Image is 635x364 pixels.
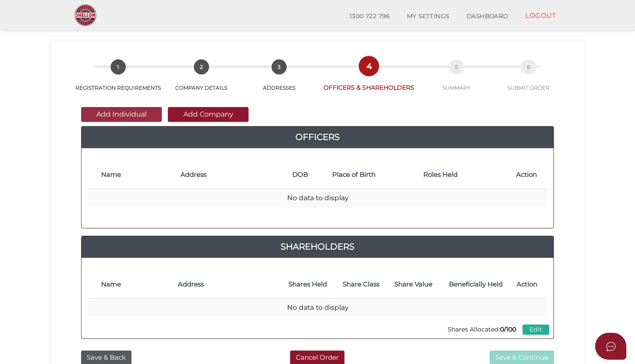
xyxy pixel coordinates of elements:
a: 1REGISTRATION REQUIREMENTS [72,69,164,91]
h4: Name [101,171,172,179]
span: 3 [272,59,287,75]
span: 1 [111,59,126,75]
h4: Address [180,171,284,179]
button: Add Individual [81,107,162,122]
span: 2 [194,59,209,75]
button: Open asap [595,333,626,360]
a: Officers [82,130,553,144]
h4: DOB [292,171,324,179]
h4: Roles Held [423,171,508,179]
a: MY SETTINGS [398,8,458,25]
a: 1300 722 796 [341,8,398,25]
td: No data to display [88,189,547,208]
h4: Action [516,171,543,179]
button: Edit [523,325,549,335]
h4: Place of Birth [332,171,414,179]
a: 6SUBMIT ORDER [494,69,563,91]
h4: Action [517,281,543,288]
td: No data to display [88,299,547,317]
span: 6 [521,59,536,75]
h4: Share Value [392,281,435,288]
button: Add Company [168,107,249,122]
h4: Shares Held [285,281,331,288]
h4: Address [178,281,277,288]
a: 2COMPANY DETAILS [164,69,239,91]
a: 3ADDRESSES [239,69,319,91]
b: 0/100 [500,325,516,333]
h4: Share Class [339,281,383,288]
span: 4 [361,58,376,74]
a: 4OFFICERS & SHAREHOLDERS [319,68,419,92]
h4: Beneficially Held [444,281,508,288]
a: DASHBOARD [458,8,517,25]
a: LOGOUT [517,6,565,24]
span: Shares Allocated: [445,323,518,335]
a: 5SUMMARY [419,69,494,91]
h4: Name [101,281,169,288]
span: 5 [449,59,464,75]
a: Shareholders [82,240,553,253]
